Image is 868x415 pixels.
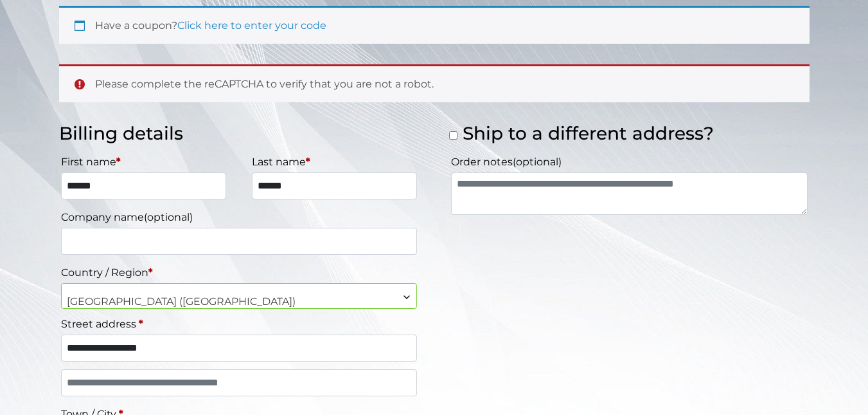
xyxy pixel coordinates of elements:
label: Country / Region [61,263,418,283]
span: Country / Region [61,283,418,309]
span: (optional) [144,211,193,223]
label: First name [61,152,226,172]
input: Ship to a different address? [449,131,457,140]
span: (optional) [513,156,562,168]
label: Company name [61,207,418,228]
span: United States (US) [62,284,417,320]
h3: Billing details [59,123,420,145]
a: Enter your coupon code [177,19,326,32]
label: Street address [61,314,418,335]
span: Ship to a different address? [463,122,714,144]
label: Order notes [451,152,808,172]
label: Last name [252,152,417,172]
div: Have a coupon? [59,6,810,44]
li: Please complete the reCAPTCHA to verify that you are not a robot. [95,77,789,92]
